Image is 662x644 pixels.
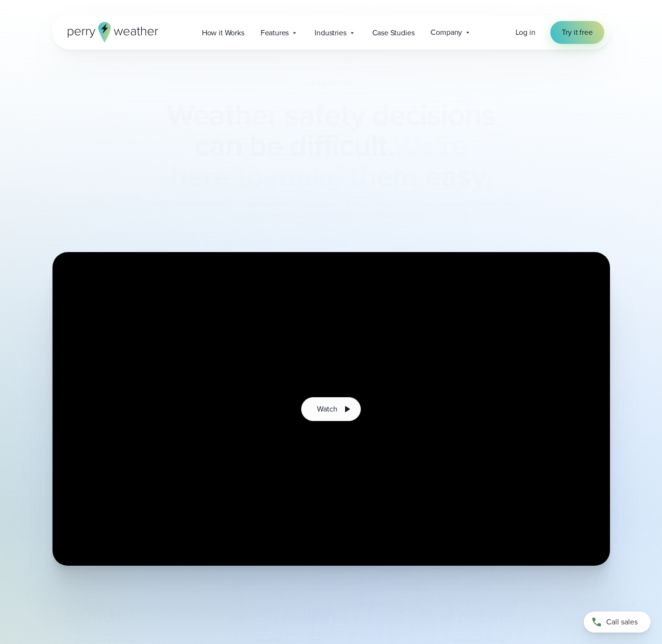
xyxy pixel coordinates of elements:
[317,403,337,415] span: Watch
[364,23,423,42] a: Case Studies
[301,397,360,421] button: Watch
[315,27,346,39] span: Industries
[606,616,638,628] span: Call sales
[194,23,252,42] a: How it Works
[261,27,289,39] span: Features
[372,27,415,39] span: Case Studies
[515,27,536,38] span: Log in
[584,612,651,633] a: Call sales
[562,27,592,38] span: Try it free
[202,27,244,39] span: How it Works
[515,27,536,38] a: Log in
[431,27,462,38] span: Company
[550,21,604,44] a: Try it free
